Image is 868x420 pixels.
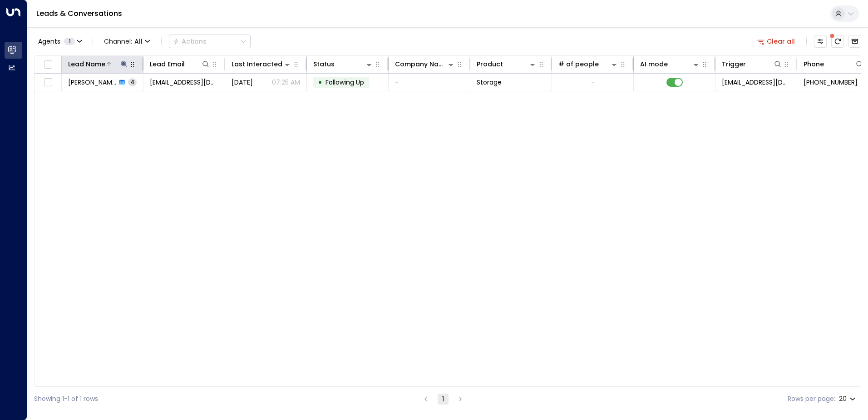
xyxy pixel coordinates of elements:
div: Trigger [722,59,782,70]
span: There are new threads available. Refresh the grid to view the latest updates. [831,35,844,48]
a: Leads & Conversations [36,8,122,19]
div: Company Name [395,59,446,70]
td: - [389,74,470,91]
div: Lead Name [68,59,128,70]
span: All [134,38,143,45]
div: Last Interacted [232,59,282,70]
span: Yesterday [232,78,253,87]
div: Lead Email [150,59,210,70]
span: Toggle select row [42,77,54,88]
div: Product [477,59,503,70]
div: Last Interacted [232,59,292,70]
div: Lead Name [68,59,105,70]
span: 4 [128,78,137,86]
span: Toggle select all [42,59,54,70]
div: # of people [558,59,619,70]
button: Channel:All [100,35,154,48]
div: Showing 1-1 of 1 rows [34,394,98,404]
div: Trigger [722,59,746,70]
div: Phone [804,59,824,70]
div: AI mode [640,59,700,70]
div: AI mode [640,59,668,70]
div: Company Name [395,59,455,70]
div: - [591,78,595,87]
span: Channel: [100,35,154,48]
div: # of people [558,59,599,70]
div: Product [477,59,537,70]
label: Rows per page: [788,394,835,404]
span: Agents [38,38,60,45]
span: +441405813237 [804,78,858,87]
span: leads@space-station.co.uk [722,78,790,87]
span: Storage [477,78,502,87]
button: Archived Leads [848,35,861,48]
div: Status [313,59,374,70]
nav: pagination navigation [420,393,466,405]
div: Button group with a nested menu [169,35,251,48]
span: David Rodger [68,78,116,87]
span: Following Up [325,78,364,87]
div: Actions [173,37,207,45]
p: 07:25 AM [272,78,300,87]
span: 1 [64,38,75,45]
div: 20 [839,392,858,405]
div: Lead Email [150,59,185,70]
div: Status [313,59,335,70]
button: Actions [169,35,251,48]
button: page 1 [438,394,449,405]
div: Phone [804,59,864,70]
span: rodger7898@gmail.com [150,78,218,87]
button: Clear all [754,35,799,48]
button: Agents1 [34,35,85,48]
div: • [318,75,322,90]
button: Customize [814,35,827,48]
